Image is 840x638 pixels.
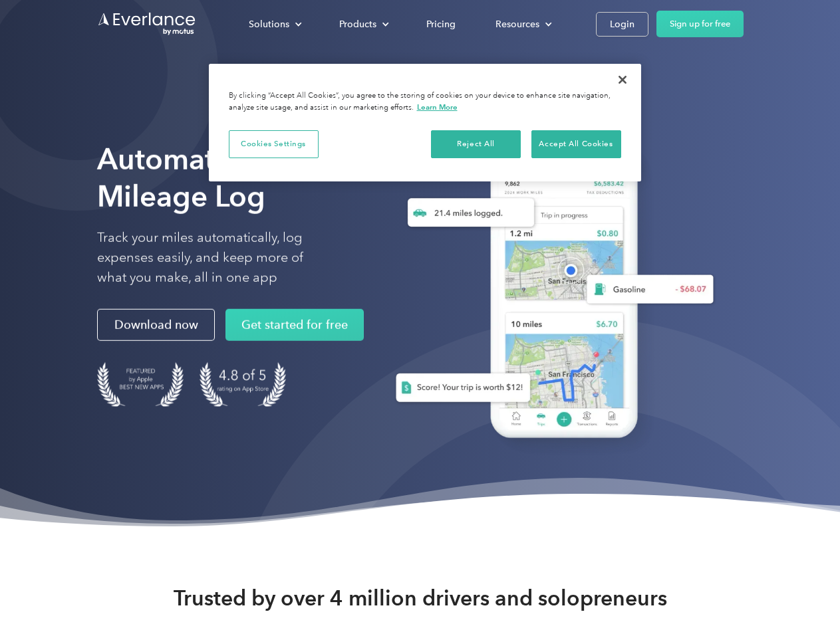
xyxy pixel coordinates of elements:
img: Badge for Featured by Apple Best New Apps [97,362,184,407]
div: By clicking “Accept All Cookies”, you agree to the storing of cookies on your device to enhance s... [229,90,621,114]
div: Cookie banner [209,64,641,181]
button: Accept All Cookies [531,130,621,158]
a: Login [596,12,648,37]
div: Login [610,16,634,33]
div: Solutions [249,16,289,33]
img: Everlance, mileage tracker app, expense tracking app [374,126,724,458]
div: Privacy [209,64,641,181]
div: Pricing [426,16,456,33]
img: 4.9 out of 5 stars on the app store [200,362,286,407]
button: Cookies Settings [229,130,319,158]
a: Pricing [413,13,469,36]
div: Products [326,13,400,36]
button: Reject All [431,130,521,158]
div: Resources [482,13,563,36]
strong: Trusted by over 4 million drivers and solopreneurs [174,585,667,611]
a: More information about your privacy, opens in a new tab [417,102,458,112]
a: Download now [97,309,215,341]
a: Get started for free [225,309,364,341]
div: Resources [495,16,539,33]
a: Sign up for free [656,11,744,37]
button: Close [608,65,637,94]
p: Track your miles automatically, log expenses easily, and keep more of what you make, all in one app [97,228,335,288]
a: Go to homepage [97,11,197,37]
div: Solutions [235,13,313,36]
div: Products [339,16,376,33]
